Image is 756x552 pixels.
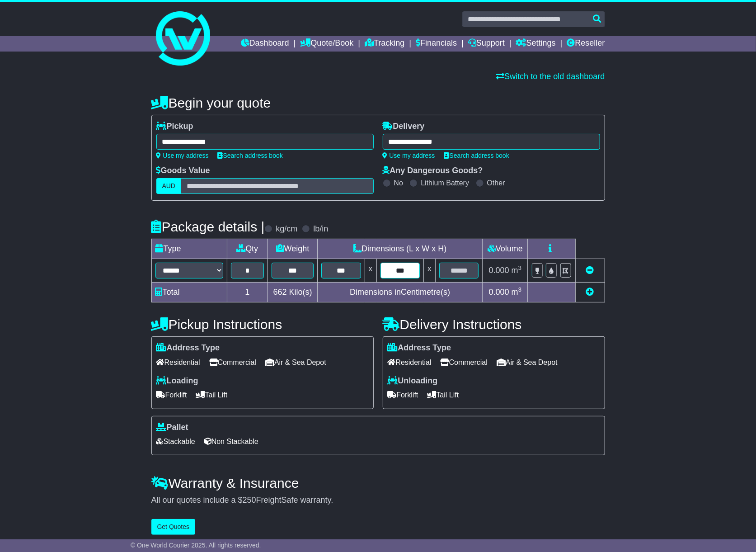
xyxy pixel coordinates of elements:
td: Total [151,283,227,302]
span: Non Stackable [204,434,258,448]
label: Loading [156,376,198,386]
label: No [394,179,403,187]
a: Quote/Book [300,36,353,52]
sup: 3 [518,286,522,293]
label: lb/in [313,224,328,234]
label: Unloading [388,376,438,386]
button: Get Quotes [151,519,196,535]
label: Pickup [156,122,193,132]
td: x [423,259,435,283]
td: Weight [268,239,318,259]
td: 1 [227,283,268,302]
a: Switch to the old dashboard [496,72,605,81]
span: Air & Sea Depot [265,355,326,369]
a: Tracking [365,36,404,52]
span: Forklift [388,388,418,402]
label: AUD [156,178,182,194]
label: Pallet [156,423,188,433]
label: Any Dangerous Goods? [383,166,483,176]
td: Dimensions (L x W x H) [318,239,483,259]
a: Dashboard [241,36,289,52]
label: Goods Value [156,166,210,176]
span: Commercial [209,355,256,369]
span: m [512,266,522,275]
span: Air & Sea Depot [497,355,558,369]
span: 0.000 [489,266,509,275]
a: Search address book [444,152,509,159]
label: Address Type [388,343,451,353]
h4: Package details | [151,219,265,234]
span: 662 [273,288,287,297]
a: Financials [416,36,457,52]
h4: Delivery Instructions [383,317,605,332]
span: 0.000 [489,288,509,297]
span: © One World Courier 2025. All rights reserved. [131,542,261,549]
td: Kilo(s) [268,283,318,302]
label: kg/cm [276,224,297,234]
td: Type [151,239,227,259]
label: Delivery [383,122,425,132]
h4: Pickup Instructions [151,317,374,332]
span: Commercial [441,355,488,369]
span: Forklift [156,388,187,402]
sup: 3 [518,264,522,271]
label: Address Type [156,343,220,353]
td: x [365,259,376,283]
span: Residential [156,355,200,369]
a: Use my address [156,152,209,159]
td: Qty [227,239,268,259]
a: Reseller [567,36,605,52]
span: m [512,288,522,297]
h4: Warranty & Insurance [151,476,605,491]
td: Dimensions in Centimetre(s) [318,283,483,302]
label: Lithium Battery [421,179,469,187]
span: 250 [243,495,256,505]
a: Settings [516,36,556,52]
a: Search address book [218,152,283,159]
label: Other [487,179,505,187]
a: Remove this item [586,266,594,275]
a: Use my address [383,152,435,159]
span: Stackable [156,434,195,448]
span: Residential [388,355,432,369]
a: Support [468,36,505,52]
span: Tail Lift [427,388,459,402]
a: Add new item [586,288,594,297]
div: All our quotes include a $ FreightSafe warranty. [151,495,605,505]
td: Volume [483,239,528,259]
span: Tail Lift [196,388,228,402]
h4: Begin your quote [151,95,605,110]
